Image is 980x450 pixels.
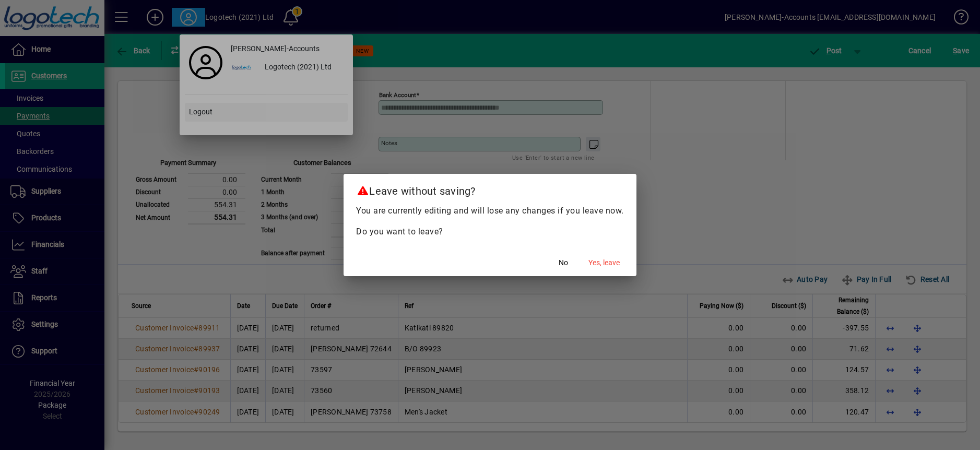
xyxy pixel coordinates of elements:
span: No [559,257,568,268]
span: Yes, leave [588,257,620,268]
h2: Leave without saving? [344,174,636,204]
button: No [547,253,580,272]
button: Yes, leave [584,253,624,272]
p: You are currently editing and will lose any changes if you leave now. [356,205,624,217]
p: Do you want to leave? [356,226,624,238]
